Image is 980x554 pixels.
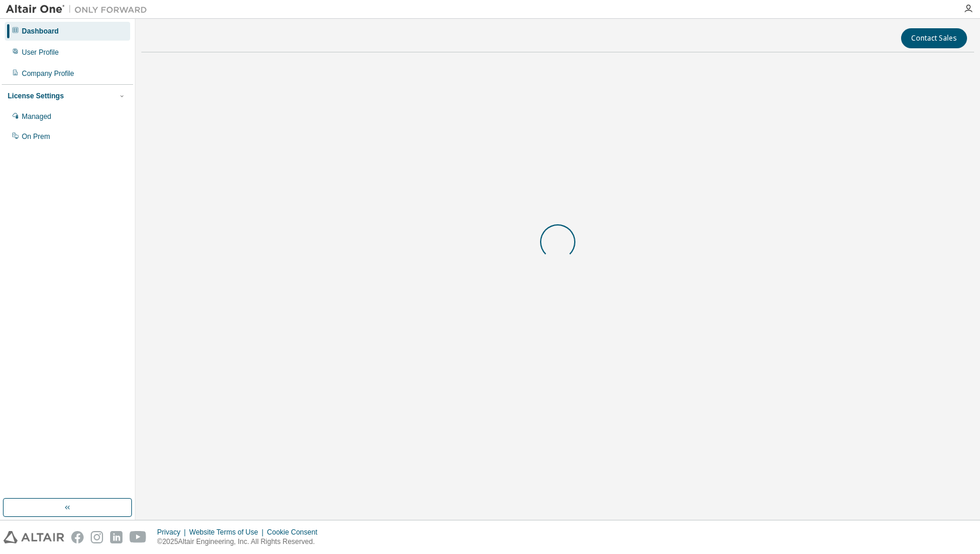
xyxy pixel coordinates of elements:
[157,528,189,537] div: Privacy
[189,528,267,537] div: Website Terms of Use
[6,4,153,15] img: Altair One
[22,112,51,121] div: Managed
[110,531,122,543] img: linkedin.svg
[22,132,50,141] div: On Prem
[901,28,967,48] button: Contact Sales
[267,528,324,537] div: Cookie Consent
[71,531,84,543] img: facebook.svg
[8,91,64,101] div: License Settings
[157,537,325,547] p: © 2025 Altair Engineering, Inc. All Rights Reserved.
[91,531,103,543] img: instagram.svg
[22,69,74,78] div: Company Profile
[4,531,64,543] img: altair_logo.svg
[22,48,59,57] div: User Profile
[130,531,147,543] img: youtube.svg
[22,26,59,36] div: Dashboard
